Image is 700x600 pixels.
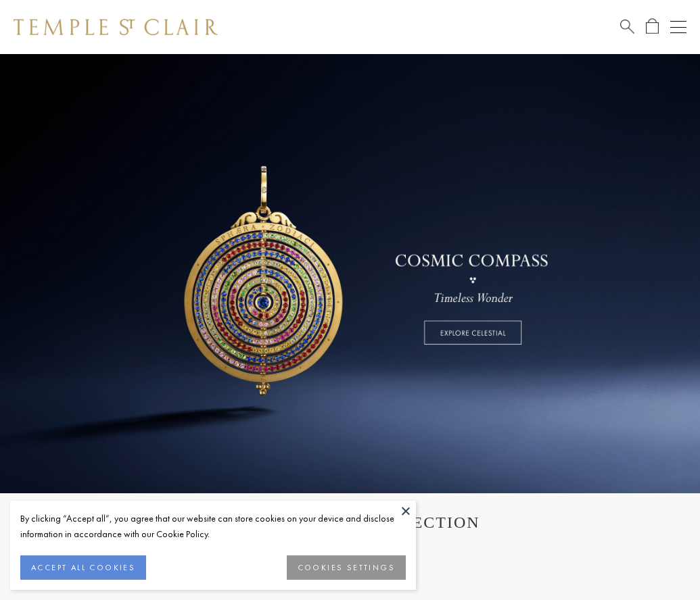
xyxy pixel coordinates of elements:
a: Search [620,18,634,35]
img: Temple St. Clair [14,19,218,35]
a: Open Shopping Bag [646,18,659,35]
div: By clicking “Accept all”, you agree that our website can store cookies on your device and disclos... [20,511,406,542]
button: COOKIES SETTINGS [287,555,406,580]
button: ACCEPT ALL COOKIES [20,555,146,580]
button: Open navigation [670,19,686,35]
